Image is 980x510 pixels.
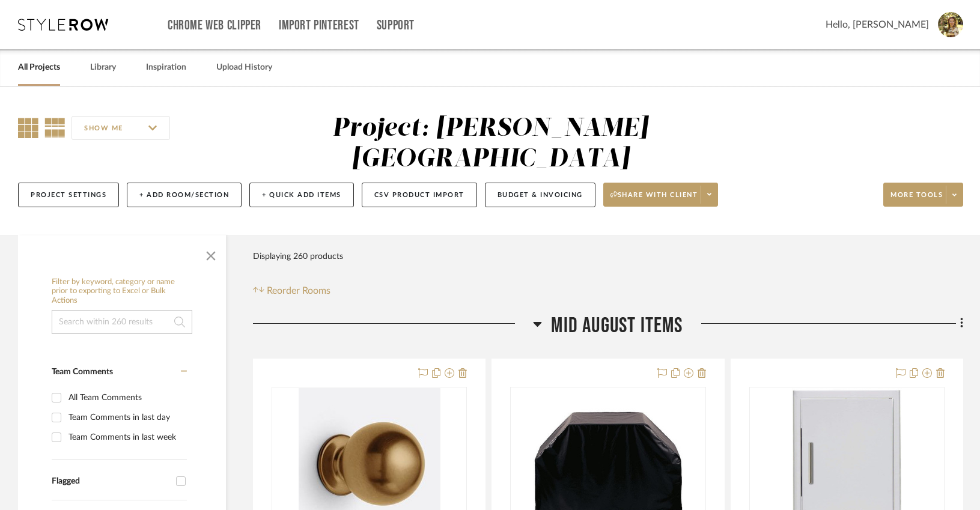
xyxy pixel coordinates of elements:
button: Budget & Invoicing [485,183,595,207]
a: Support [377,20,415,31]
button: + Add Room/Section [127,183,242,207]
a: Inspiration [146,59,186,76]
button: CSV Product Import [362,183,477,207]
input: Search within 260 results [52,310,192,334]
span: Share with client [610,190,698,208]
span: More tools [890,190,943,208]
button: Close [199,241,223,266]
span: Reorder Rooms [267,284,330,298]
button: More tools [883,183,963,207]
a: Upload History [216,59,272,76]
div: Flagged [52,476,170,487]
a: All Projects [18,59,60,76]
button: + Quick Add Items [249,183,354,207]
div: All Team Comments [68,388,184,407]
h6: Filter by keyword, category or name prior to exporting to Excel or Bulk Actions [52,278,192,306]
span: Mid August Items [551,313,683,339]
div: Project: [PERSON_NAME][GEOGRAPHIC_DATA] [332,116,648,172]
div: Displaying 260 products [253,244,343,269]
button: Share with client [603,183,719,207]
button: Project Settings [18,183,119,207]
a: Library [90,59,116,76]
span: Hello, [PERSON_NAME] [826,17,929,32]
button: Reorder Rooms [253,284,330,298]
img: avatar [938,12,963,37]
a: Import Pinterest [279,20,359,31]
a: Chrome Web Clipper [168,20,261,31]
span: Team Comments [52,368,113,376]
div: Team Comments in last week [68,428,184,447]
div: Team Comments in last day [68,408,184,427]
